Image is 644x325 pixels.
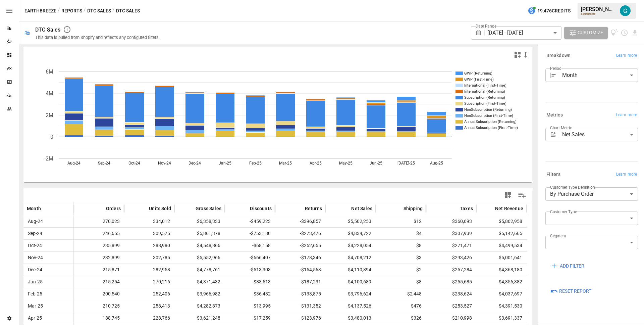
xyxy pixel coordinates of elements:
[620,5,631,16] img: Gavin Acres
[347,300,372,312] span: $4,137,526
[451,240,473,251] span: $271,471
[564,27,608,39] button: Customize
[27,288,43,300] span: Feb-25
[102,264,121,276] span: 215,871
[347,228,372,239] span: $4,834,722
[451,228,473,239] span: $307,939
[299,300,322,312] span: -$131,352
[616,171,637,178] span: Learn more
[102,288,121,300] span: 200,540
[152,216,171,227] span: 334,012
[251,288,272,300] span: -$36,482
[616,112,637,119] span: Learn more
[102,240,121,251] span: 235,899
[515,188,530,203] button: Manage Columns
[196,228,221,239] span: $5,861,378
[578,29,603,37] span: Customize
[498,228,523,239] span: $5,142,665
[46,90,53,97] text: 4M
[550,184,595,190] label: Customer Type Definition
[27,240,43,251] span: Oct-24
[430,161,443,166] text: Aug-25
[24,30,30,36] div: 🛍
[464,95,505,100] text: Subscription (Returning)
[631,29,639,37] button: Download report
[464,71,492,76] text: GWP (Returning)
[152,228,171,239] span: 309,575
[498,216,523,227] span: $5,862,958
[219,161,231,166] text: Jan-25
[67,161,80,166] text: Aug-24
[495,205,523,212] span: Net Revenue
[616,1,635,20] button: Gavin Acres
[621,29,628,37] button: Schedule report
[347,276,372,288] span: $4,100,689
[460,205,473,212] span: Taxes
[415,276,423,288] span: $8
[464,89,505,94] text: International (Returning)
[96,204,105,213] button: Sort
[249,264,272,276] span: -$513,303
[295,204,304,213] button: Sort
[485,204,494,213] button: Sort
[23,61,527,182] svg: A chart.
[451,264,473,276] span: $257,284
[152,288,171,300] span: 252,406
[464,83,506,88] text: International (First-Time)
[487,26,561,40] div: [DATE] - [DATE]
[550,65,561,71] label: Period
[27,276,44,288] span: Jan-25
[370,161,382,166] text: Jun-25
[50,134,53,140] text: 0
[476,23,496,29] label: Date Range
[451,216,473,227] span: $360,693
[545,187,638,201] div: By Purchase Order
[347,252,372,264] span: $4,708,212
[351,205,372,212] span: Net Sales
[152,240,171,251] span: 288,980
[413,216,423,227] span: $12
[251,240,272,251] span: -$68,158
[299,312,322,324] span: -$123,976
[106,205,121,212] span: Orders
[415,252,423,264] span: $3
[189,161,201,166] text: Dec-24
[550,125,572,131] label: Chart Metric
[451,312,473,324] span: $210,998
[397,161,415,166] text: [DATE]-25
[404,205,423,212] span: Shipping
[415,228,423,239] span: $4
[410,312,423,324] span: $326
[46,68,53,75] text: 6M
[251,312,272,324] span: -$17,259
[152,276,171,288] span: 270,216
[196,312,221,324] span: $3,621,248
[102,228,121,239] span: 246,655
[249,252,272,264] span: -$666,407
[545,260,589,272] button: ADD FILTER
[27,252,44,264] span: Nov-24
[84,7,86,15] div: /
[498,312,523,324] span: $3,691,337
[451,252,473,264] span: $293,426
[149,205,171,212] span: Units Sold
[240,204,249,213] button: Sort
[451,288,473,300] span: $238,624
[610,27,618,39] button: View documentation
[498,252,523,264] span: $5,001,641
[102,276,121,288] span: 215,254
[299,264,322,276] span: -$154,563
[196,288,221,300] span: $3,966,982
[249,228,272,239] span: -$753,180
[27,205,41,212] span: Month
[196,240,221,251] span: $4,548,866
[581,12,616,15] div: Earthbreeze
[58,7,60,15] div: /
[415,240,423,251] span: $8
[559,287,591,295] span: Reset Report
[550,209,577,215] label: Customer Type
[251,276,272,288] span: -$83,513
[347,216,372,227] span: $5,502,253
[347,312,372,324] span: $3,480,013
